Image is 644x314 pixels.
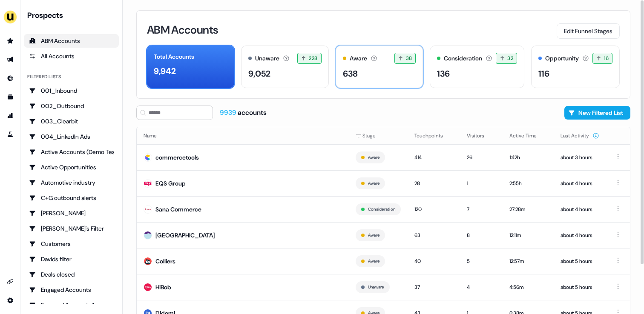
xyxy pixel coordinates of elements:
[29,194,114,202] div: C+G outbound alerts
[29,270,114,279] div: Deals closed
[29,255,114,263] div: Davids filter
[509,153,547,162] div: 1:42h
[368,231,379,239] button: Aware
[509,283,547,291] div: 4:56m
[29,240,114,248] div: Customers
[24,298,119,312] a: Go to Engaged Accounts 1
[467,257,496,265] div: 5
[414,128,453,143] button: Touchpoints
[29,52,114,60] div: All Accounts
[509,205,547,214] div: 27:28m
[29,37,114,45] div: ABM Accounts
[467,205,496,214] div: 7
[24,114,119,128] a: Go to 003_Clearbit
[414,179,453,188] div: 28
[561,205,599,214] div: about 4 hours
[368,257,379,265] button: Aware
[27,10,119,20] div: Prospects
[509,179,547,188] div: 2:55h
[3,90,17,104] a: Go to templates
[24,145,119,159] a: Go to Active Accounts (Demo Test)
[255,54,279,63] div: Unaware
[155,257,175,265] div: Colliers
[557,23,620,39] button: Edit Funnel Stages
[220,108,267,117] div: accounts
[3,275,17,288] a: Go to integrations
[154,52,194,61] div: Total Accounts
[147,24,218,35] h3: ABM Accounts
[24,206,119,220] a: Go to Charlotte Stone
[343,67,358,80] div: 638
[561,153,599,162] div: about 3 hours
[437,67,450,80] div: 136
[155,153,199,162] div: commercetools
[509,257,547,265] div: 12:57m
[467,231,496,240] div: 8
[509,231,547,240] div: 12:11m
[24,252,119,266] a: Go to Davids filter
[24,84,119,97] a: Go to 001_Inbound
[561,283,599,291] div: about 5 hours
[155,205,201,214] div: Sana Commerce
[561,128,599,143] button: Last Activity
[248,67,270,80] div: 9,052
[509,128,547,143] button: Active Time
[467,179,496,188] div: 1
[154,65,176,77] div: 9,942
[137,127,349,144] th: Name
[29,224,114,233] div: [PERSON_NAME]'s Filter
[507,54,513,63] span: 32
[24,237,119,251] a: Go to Customers
[24,160,119,174] a: Go to Active Opportunities
[3,71,17,85] a: Go to Inbound
[3,53,17,66] a: Go to outbound experience
[309,54,317,63] span: 228
[368,154,379,161] button: Aware
[564,106,630,120] button: New Filtered List
[414,205,453,214] div: 120
[604,54,609,63] span: 16
[414,231,453,240] div: 63
[155,283,171,291] div: HiBob
[24,176,119,189] a: Go to Automotive industry
[350,54,367,63] div: Aware
[414,257,453,265] div: 40
[29,301,114,309] div: Engaged Accounts 1
[406,54,412,63] span: 38
[24,130,119,143] a: Go to 004_LinkedIn Ads
[561,179,599,188] div: about 4 hours
[24,99,119,113] a: Go to 002_Outbound
[545,54,579,63] div: Opportunity
[538,67,549,80] div: 116
[414,283,453,291] div: 37
[467,283,496,291] div: 4
[3,109,17,123] a: Go to attribution
[368,283,384,291] button: Unaware
[24,268,119,281] a: Go to Deals closed
[29,285,114,294] div: Engaged Accounts
[467,128,494,143] button: Visitors
[29,163,114,171] div: Active Opportunities
[444,54,482,63] div: Consideration
[24,49,119,63] a: All accounts
[467,153,496,162] div: 26
[356,131,401,140] div: Stage
[29,209,114,217] div: [PERSON_NAME]
[155,231,215,240] div: [GEOGRAPHIC_DATA]
[561,257,599,265] div: about 5 hours
[3,34,17,48] a: Go to prospects
[27,73,61,80] div: Filtered lists
[29,178,114,187] div: Automotive industry
[561,231,599,240] div: about 4 hours
[29,102,114,110] div: 002_Outbound
[29,148,114,156] div: Active Accounts (Demo Test)
[24,191,119,205] a: Go to C+G outbound alerts
[29,117,114,126] div: 003_Clearbit
[29,132,114,141] div: 004_LinkedIn Ads
[3,294,17,307] a: Go to integrations
[24,34,119,48] a: ABM Accounts
[220,108,238,117] span: 9939
[368,180,379,187] button: Aware
[368,206,395,213] button: Consideration
[414,153,453,162] div: 414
